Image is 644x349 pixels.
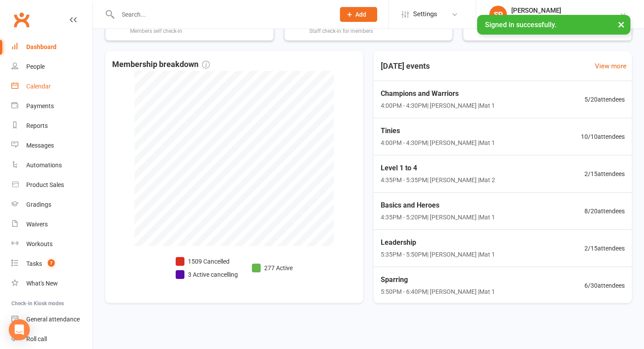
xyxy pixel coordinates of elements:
[112,58,210,71] span: Membership breakdown
[26,280,58,287] div: What's New
[381,175,495,185] span: 4:35PM - 5:35PM | [PERSON_NAME] | Mat 2
[26,221,48,228] div: Waivers
[11,310,92,329] a: General attendance kiosk mode
[381,162,495,174] span: Level 1 to 4
[11,9,32,31] a: Clubworx
[485,21,556,29] span: Signed in successfully.
[381,138,495,148] span: 4:00PM - 4:30PM | [PERSON_NAME] | Mat 1
[26,335,47,342] div: Roll call
[11,175,92,195] a: Product Sales
[9,319,30,340] div: Open Intercom Messenger
[11,274,92,293] a: What's New
[176,270,238,279] li: 3 Active cancelling
[381,274,495,286] span: Sparring
[413,4,437,24] span: Settings
[381,287,495,296] span: 5:50PM - 6:40PM | [PERSON_NAME] | Mat 1
[595,61,626,71] a: View more
[584,169,625,179] span: 2 / 15 attendees
[581,132,625,141] span: 10 / 10 attendees
[26,102,54,109] div: Payments
[176,257,238,266] li: 1509 Cancelled
[11,254,92,274] a: Tasks 7
[26,260,42,267] div: Tasks
[26,43,57,50] div: Dashboard
[584,95,625,104] span: 5 / 20 attendees
[48,259,55,267] span: 7
[11,136,92,155] a: Messages
[381,125,495,137] span: Tinies
[26,316,80,323] div: General attendance
[252,263,293,273] li: 277 Active
[115,8,329,21] input: Search...
[511,14,619,22] div: Black Belt Martial Arts Kincumber South
[489,6,507,23] div: SP
[511,7,619,14] div: [PERSON_NAME]
[355,11,366,18] span: Add
[11,116,92,136] a: Reports
[26,122,48,129] div: Reports
[381,237,495,248] span: Leadership
[11,234,92,254] a: Workouts
[381,212,495,222] span: 4:35PM - 5:20PM | [PERSON_NAME] | Mat 1
[11,37,92,57] a: Dashboard
[381,101,495,110] span: 4:00PM - 4:30PM | [PERSON_NAME] | Mat 1
[26,181,64,188] div: Product Sales
[381,88,495,99] span: Champions and Warriors
[374,58,437,74] h3: [DATE] events
[584,206,625,216] span: 8 / 20 attendees
[11,195,92,215] a: Gradings
[381,200,495,211] span: Basics and Heroes
[584,281,625,290] span: 6 / 30 attendees
[11,329,92,349] a: Roll call
[26,63,45,70] div: People
[26,83,51,90] div: Calendar
[11,155,92,175] a: Automations
[11,57,92,77] a: People
[26,240,53,247] div: Workouts
[11,215,92,234] a: Waivers
[584,243,625,253] span: 2 / 15 attendees
[613,15,629,34] button: ×
[11,77,92,96] a: Calendar
[26,201,51,208] div: Gradings
[11,96,92,116] a: Payments
[26,162,62,169] div: Automations
[26,142,54,149] div: Messages
[381,250,495,259] span: 5:35PM - 5:50PM | [PERSON_NAME] | Mat 1
[340,7,377,22] button: Add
